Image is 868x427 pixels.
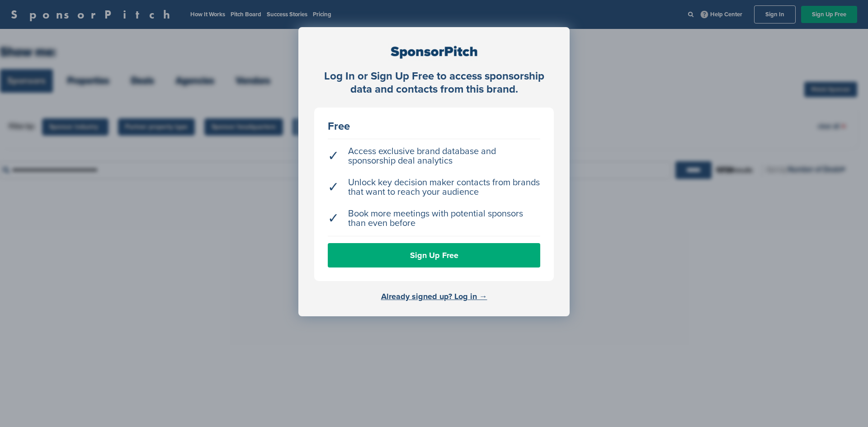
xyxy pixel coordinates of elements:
[328,151,339,161] span: ✓
[328,205,540,233] li: Book more meetings with potential sponsors than even before
[381,291,487,301] a: Already signed up? Log in →
[328,243,540,267] a: Sign Up Free
[328,121,540,132] div: Free
[314,70,554,96] div: Log In or Sign Up Free to access sponsorship data and contacts from this brand.
[328,183,339,192] span: ✓
[328,174,540,202] li: Unlock key decision maker contacts from brands that want to reach your audience
[328,214,339,223] span: ✓
[328,142,540,170] li: Access exclusive brand database and sponsorship deal analytics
